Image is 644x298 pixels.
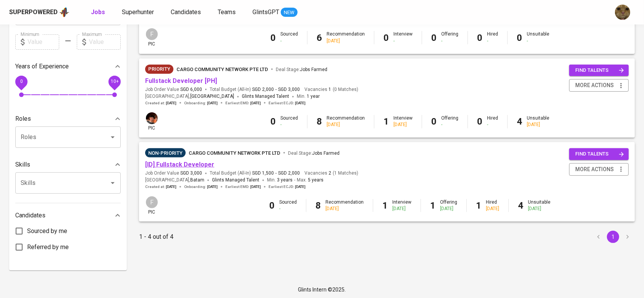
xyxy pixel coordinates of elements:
[15,211,45,220] p: Candidates
[518,200,523,211] b: 4
[15,59,121,74] div: Years of Experience
[615,5,630,20] img: ec6c0910-f960-4a00-a8f8-c5744e41279e.jpg
[300,67,327,72] span: Jobs Farmed
[575,81,614,90] span: more actions
[297,94,320,99] span: Min.
[89,34,121,50] input: Value
[327,86,331,93] span: 1
[218,8,237,17] a: Teams
[431,116,437,127] b: 0
[487,121,498,128] div: -
[392,199,411,212] div: Interview
[607,231,619,243] button: page 1
[487,31,498,44] div: Hired
[430,200,435,211] b: 1
[145,184,176,189] span: Created at :
[316,200,321,211] b: 8
[146,112,158,124] img: diemas@glints.com
[166,100,176,106] span: [DATE]
[145,93,234,100] span: [GEOGRAPHIC_DATA] ,
[295,184,306,189] span: [DATE]
[317,32,322,43] b: 6
[145,148,186,157] div: Talent(s) in Pipeline’s Final Stages
[269,100,306,106] span: Earliest ECJD :
[180,170,202,177] span: SGD 3,000
[27,243,69,252] span: Referred by me
[393,38,413,44] div: -
[487,38,498,44] div: -
[275,86,277,93] span: -
[250,184,261,189] span: [DATE]
[91,8,105,16] b: Jobs
[393,115,413,128] div: Interview
[218,8,236,16] span: Teams
[307,94,320,99] span: 1 year
[252,86,274,93] span: SGD 2,000
[184,100,218,106] span: Onboarding :
[304,170,358,177] span: Vacancies ( 1 Matches )
[270,32,276,43] b: 0
[591,231,635,243] nav: pagination navigation
[441,121,458,128] div: -
[486,206,499,212] div: [DATE]
[431,32,437,43] b: 0
[440,199,457,212] div: Offering
[295,100,306,106] span: [DATE]
[281,9,298,16] span: NEW
[184,184,218,189] span: Onboarding :
[252,8,279,16] span: GlintsGPT
[527,38,549,44] div: -
[171,8,201,16] span: Candidates
[212,177,259,183] span: Glints Managed Talent
[486,199,499,212] div: Hired
[242,94,289,99] span: Glints Managed Talent
[190,93,234,100] span: [GEOGRAPHIC_DATA]
[477,116,482,127] b: 0
[487,115,498,128] div: Hired
[145,112,159,131] div: pic
[325,206,364,212] div: [DATE]
[145,177,204,184] span: [GEOGRAPHIC_DATA] ,
[383,32,389,43] b: 0
[280,38,298,44] div: -
[145,170,202,177] span: Job Order Value
[440,206,457,212] div: [DATE]
[383,116,389,127] b: 1
[569,65,629,76] button: find talents
[477,32,482,43] b: 0
[15,111,121,126] div: Roles
[269,184,306,189] span: Earliest ECJD :
[270,116,276,127] b: 0
[122,8,154,16] span: Superhunter
[279,206,297,212] div: -
[569,148,629,160] button: find talents
[276,67,327,72] span: Deal Stage :
[569,79,629,92] button: more actions
[252,170,274,177] span: SGD 1,500
[280,31,298,44] div: Sourced
[145,100,176,106] span: Created at :
[207,100,218,106] span: [DATE]
[288,151,340,156] span: Deal Stage :
[145,28,159,47] div: pic
[382,200,388,211] b: 1
[327,115,365,128] div: Recommendation
[15,114,31,123] p: Roles
[304,86,358,93] span: Vacancies ( 0 Matches )
[528,199,550,212] div: Unsuitable
[476,200,481,211] b: 1
[15,160,30,169] p: Skills
[107,132,118,143] button: Open
[569,163,629,176] button: more actions
[441,31,458,44] div: Offering
[171,8,202,17] a: Candidates
[527,31,549,44] div: Unsuitable
[317,116,322,127] b: 8
[527,121,549,128] div: [DATE]
[527,115,549,128] div: Unsuitable
[441,38,458,44] div: -
[15,157,121,172] div: Skills
[392,206,411,212] div: [DATE]
[575,66,624,75] span: find talents
[145,196,159,209] div: F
